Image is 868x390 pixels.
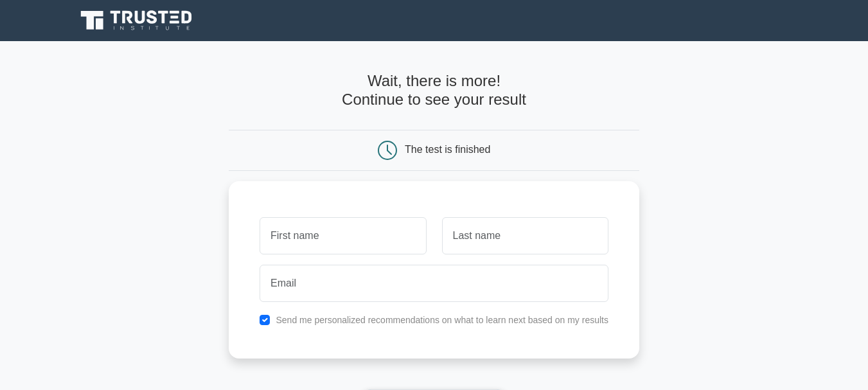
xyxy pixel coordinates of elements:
[405,144,490,155] div: The test is finished
[229,72,639,109] h4: Wait, there is more! Continue to see your result
[260,265,608,302] input: Email
[442,217,608,254] input: Last name
[260,217,426,254] input: First name
[276,315,608,325] label: Send me personalized recommendations on what to learn next based on my results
